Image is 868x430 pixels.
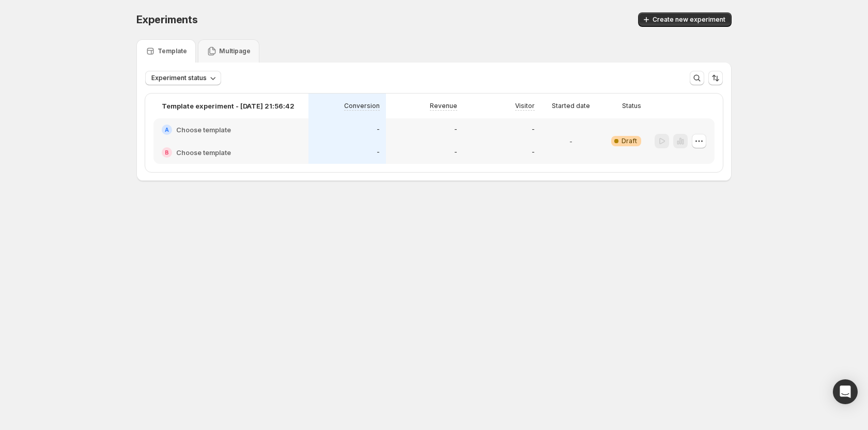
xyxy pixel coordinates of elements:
span: Create new experiment [653,16,725,24]
p: Conversion [344,102,380,110]
h2: Choose template [176,147,231,158]
p: - [532,126,535,134]
p: - [569,136,572,146]
p: Revenue [430,102,457,110]
button: Create new experiment [638,12,732,27]
button: Sort the results [708,71,723,85]
span: Experiments [136,13,198,26]
p: - [454,126,457,134]
p: - [454,148,457,157]
h2: Choose template [176,125,231,135]
p: Started date [552,102,590,110]
h2: B [165,149,169,156]
span: Experiment status [151,74,207,82]
div: Open Intercom Messenger [833,379,858,404]
p: - [532,148,535,157]
p: Template experiment - [DATE] 21:56:42 [162,101,295,111]
p: Template [158,47,187,55]
p: Status [622,102,641,110]
p: Multipage [219,47,251,55]
span: Draft [622,137,637,145]
p: - [377,148,380,157]
h2: A [165,127,169,133]
button: Experiment status [145,71,221,85]
p: Visitor [515,102,535,110]
p: - [377,126,380,134]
